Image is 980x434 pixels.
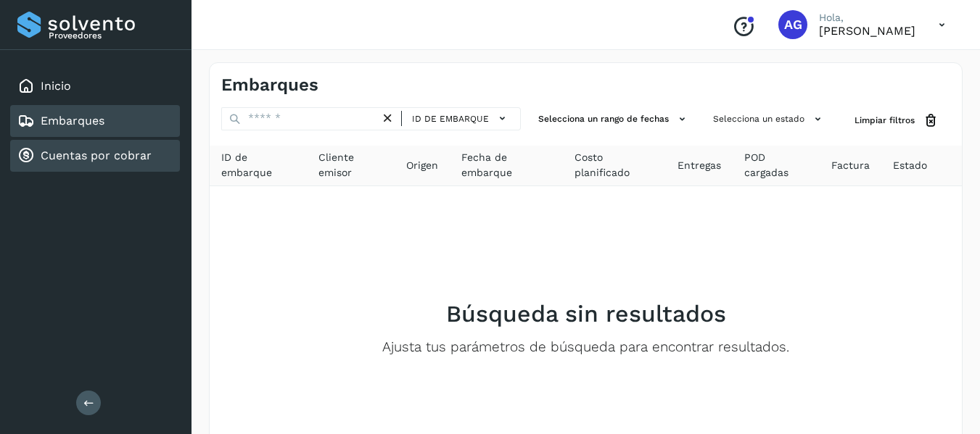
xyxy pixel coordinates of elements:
p: Ajusta tus parámetros de búsqueda para encontrar resultados. [382,339,789,356]
a: Cuentas por cobrar [41,149,152,162]
div: Cuentas por cobrar [10,140,180,172]
div: Embarques [10,105,180,137]
h2: Búsqueda sin resultados [446,300,726,327]
span: Limpiar filtros [855,114,915,127]
button: Limpiar filtros [843,107,950,134]
div: Inicio [10,70,180,102]
span: Cliente emisor [318,150,383,180]
span: ID de embarque [412,112,489,125]
span: POD cargadas [744,150,808,180]
a: Inicio [41,79,71,93]
h4: Embarques [221,75,318,96]
span: Origen [406,158,438,173]
span: Costo planificado [575,150,655,180]
span: ID de embarque [221,150,295,180]
p: Proveedores [49,30,174,41]
button: ID de embarque [408,108,514,129]
button: Selecciona un rango de fechas [532,107,696,131]
button: Selecciona un estado [707,107,831,131]
p: Hola, [819,12,915,24]
span: Fecha de embarque [461,150,551,180]
span: Estado [893,158,927,173]
span: Factura [831,158,870,173]
span: Entregas [678,158,721,173]
p: ALFONSO García Flores [819,24,915,38]
a: Embarques [41,114,104,128]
